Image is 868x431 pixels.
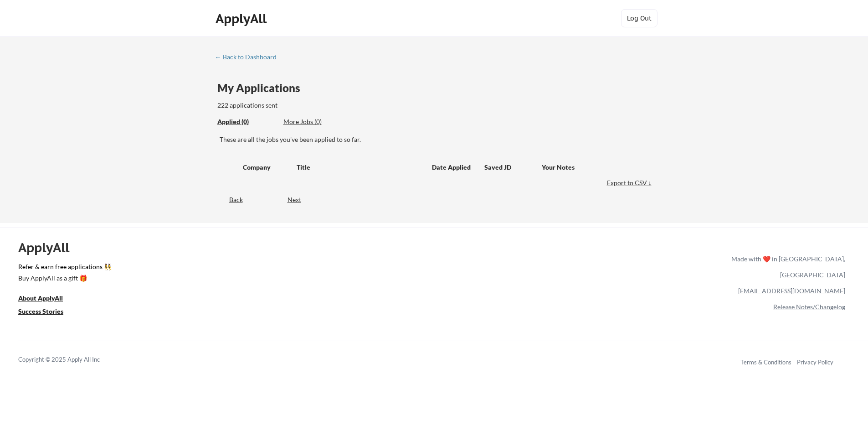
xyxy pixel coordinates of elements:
[217,83,308,93] div: My Applications
[216,11,269,26] div: ApplyAll
[18,293,76,305] a: About ApplyAll
[288,195,312,204] div: Next
[220,135,654,144] div: These are all the jobs you've been applied to so far.
[18,306,76,318] a: Success Stories
[283,117,350,126] div: More Jobs (0)
[728,251,845,283] div: Made with ❤️ in [GEOGRAPHIC_DATA], [GEOGRAPHIC_DATA]
[217,117,277,126] div: Applied (0)
[484,159,542,175] div: Saved JD
[283,117,350,127] div: These are job applications we think you'd be a good fit for, but couldn't apply you to automatica...
[215,53,283,62] a: ← Back to Dashboard
[215,54,283,60] div: ← Back to Dashboard
[797,358,833,366] a: Privacy Policy
[740,358,791,366] a: Terms & Conditions
[243,163,288,172] div: Company
[18,264,541,273] a: Refer & earn free applications 👯‍♀️
[621,9,657,27] button: Log Out
[18,273,109,285] a: Buy ApplyAll as a gift 🎁
[18,275,109,281] div: Buy ApplyAll as a gift 🎁
[738,287,845,295] a: [EMAIL_ADDRESS][DOMAIN_NAME]
[18,240,80,255] div: ApplyAll
[432,163,472,172] div: Date Applied
[215,195,243,204] div: Back
[18,355,123,364] div: Copyright © 2025 Apply All Inc
[18,307,63,315] u: Success Stories
[217,117,277,127] div: These are all the jobs you've been applied to so far.
[607,178,654,187] div: Export to CSV ↓
[217,101,394,110] div: 222 applications sent
[18,294,63,302] u: About ApplyAll
[297,163,423,172] div: Title
[773,303,845,311] a: Release Notes/Changelog
[542,163,646,172] div: Your Notes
